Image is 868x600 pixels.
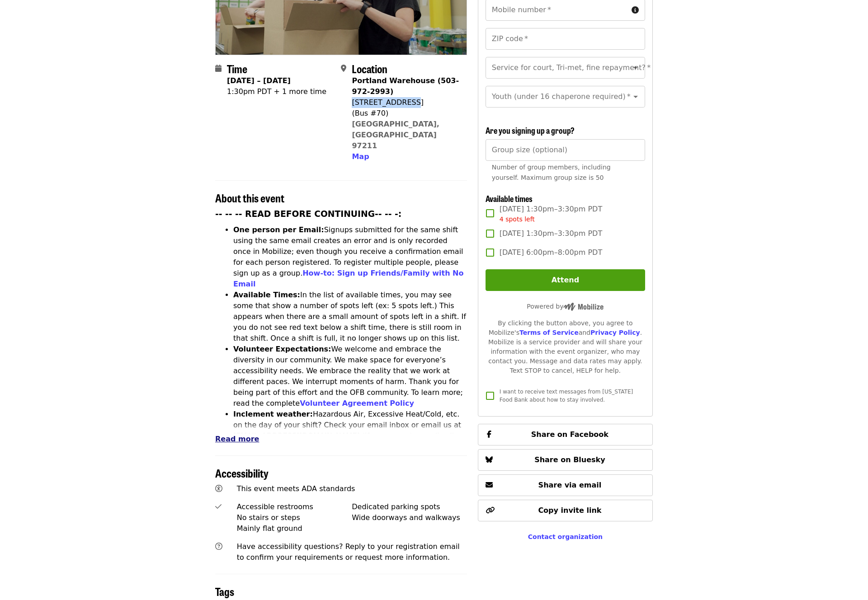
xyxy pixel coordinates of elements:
div: Accessible restrooms [237,502,352,512]
span: Time [227,61,247,76]
i: map-marker-alt icon [341,64,346,73]
span: Map [352,152,369,161]
span: Copy invite link [538,506,601,515]
strong: Portland Warehouse (503-972-2993) [352,76,459,96]
button: Copy invite link [478,500,653,521]
span: [DATE] 6:00pm–8:00pm PDT [500,247,602,258]
i: universal-access icon [215,484,222,493]
span: Accessibility [215,465,269,481]
span: Read more [215,435,259,443]
button: Read more [215,434,259,445]
a: Contact organization [528,533,603,540]
div: Dedicated parking spots [352,502,467,512]
button: Open [629,61,642,74]
strong: Inclement weather: [233,410,313,418]
a: Privacy Policy [590,329,640,336]
span: Share on Facebook [531,430,609,439]
button: Open [629,90,642,103]
span: This event meets ADA standards [237,484,355,493]
span: Are you signing up a group? [486,124,575,136]
input: [object Object] [486,139,645,161]
span: Tags [215,583,234,599]
span: Location [352,61,387,76]
span: Share on Bluesky [534,455,605,464]
strong: Volunteer Expectations: [233,345,331,353]
a: Terms of Service [519,329,579,336]
i: question-circle icon [215,542,222,551]
li: We welcome and embrace the diversity in our community. We make space for everyone’s accessibility... [233,344,467,409]
li: In the list of available times, you may see some that show a number of spots left (ex: 5 spots le... [233,290,467,344]
button: Share on Bluesky [478,449,653,471]
span: [DATE] 1:30pm–3:30pm PDT [500,204,602,224]
a: [GEOGRAPHIC_DATA], [GEOGRAPHIC_DATA] 97211 [352,120,439,150]
strong: -- -- -- READ BEFORE CONTINUING-- -- -: [215,209,401,219]
i: check icon [215,502,222,511]
strong: [DATE] – [DATE] [227,76,291,85]
span: I want to receive text messages from [US_STATE] Food Bank about how to stay involved. [500,389,633,403]
div: 1:30pm PDT + 1 more time [227,86,326,97]
span: [DATE] 1:30pm–3:30pm PDT [500,228,602,239]
span: Share via email [538,481,602,489]
i: calendar icon [215,64,222,73]
div: (Bus #70) [352,108,459,119]
strong: Available Times: [233,291,300,299]
button: Map [352,151,369,162]
span: Number of group members, including yourself. Maximum group size is 50 [492,164,611,181]
span: Powered by [527,303,604,310]
span: About this event [215,190,284,206]
div: Wide doorways and walkways [352,512,467,523]
button: Attend [486,269,645,291]
input: ZIP code [486,28,645,50]
span: Available times [486,192,533,204]
button: Share via email [478,474,653,496]
i: circle-info icon [632,6,639,14]
a: How-to: Sign up Friends/Family with No Email [233,269,464,288]
span: 4 spots left [500,216,535,223]
strong: One person per Email: [233,225,324,234]
li: Signups submitted for the same shift using the same email creates an error and is only recorded o... [233,225,467,290]
li: Hazardous Air, Excessive Heat/Cold, etc. on the day of your shift? Check your email inbox or emai... [233,409,467,463]
div: No stairs or steps [237,512,352,523]
div: Mainly flat ground [237,523,352,534]
a: Volunteer Agreement Policy [300,399,414,408]
button: Share on Facebook [478,424,653,445]
div: [STREET_ADDRESS] [352,97,459,108]
span: Have accessibility questions? Reply to your registration email to confirm your requirements or re... [237,542,460,562]
img: Powered by Mobilize [563,303,604,311]
div: By clicking the button above, you agree to Mobilize's and . Mobilize is a service provider and wi... [486,319,645,375]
